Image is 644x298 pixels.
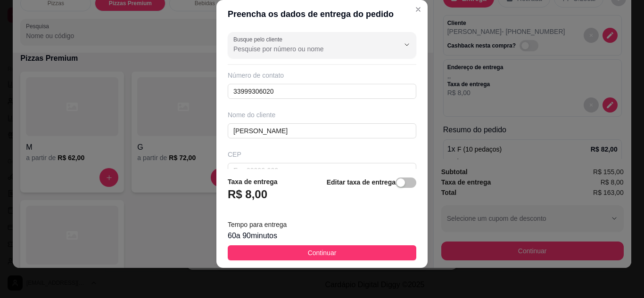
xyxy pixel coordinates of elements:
[233,44,384,54] input: Busque pelo cliente
[228,178,278,185] strong: Taxa de entrega
[411,2,426,17] button: Close
[228,84,416,99] input: Ex.: (11) 9 8888-9999
[228,221,287,228] span: Tempo para entrega
[228,230,416,242] div: 60 a 90 minutos
[228,245,416,260] button: Continuar
[327,178,396,186] strong: Editar taxa de entrega
[228,150,416,159] div: CEP
[399,37,414,52] button: Show suggestions
[233,35,286,43] label: Busque pelo cliente
[228,163,416,178] input: Ex.: 00000-000
[228,123,416,138] input: Ex.: João da Silva
[228,187,267,202] h3: R$ 8,00
[228,110,416,120] div: Nome do cliente
[308,248,337,258] span: Continuar
[228,71,416,80] div: Número de contato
